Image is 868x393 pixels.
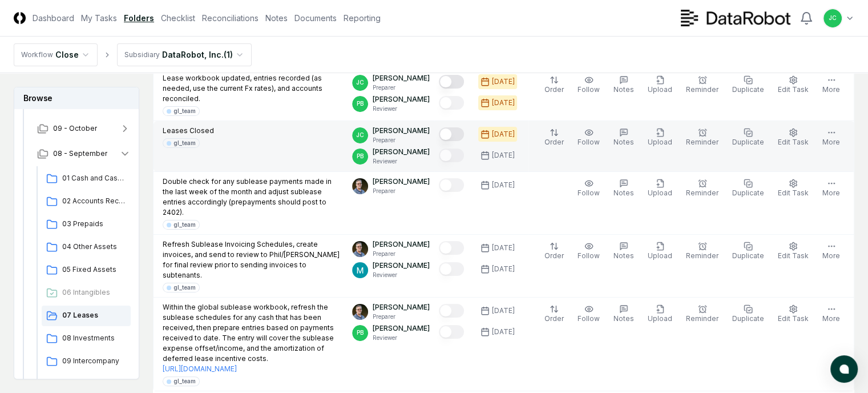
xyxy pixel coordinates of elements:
[439,96,464,110] button: Mark complete
[822,8,843,29] button: JC
[173,283,196,292] div: gl_team
[173,107,196,115] div: gl_team
[645,239,675,263] button: Upload
[645,177,675,200] button: Upload
[62,173,126,183] span: 01 Cash and Cash Equivalents
[684,302,721,326] button: Reminder
[645,73,675,97] button: Upload
[611,126,636,150] button: Notes
[829,14,837,22] span: JC
[684,73,721,97] button: Reminder
[730,239,766,263] button: Duplicate
[544,251,564,260] span: Order
[544,314,564,323] span: Order
[124,12,154,24] a: Folders
[373,83,430,92] p: Preparer
[373,187,430,195] p: Preparer
[62,242,126,252] span: 04 Other Assets
[575,239,602,263] button: Follow
[42,214,131,235] a: 03 Prepaids
[575,73,602,97] button: Follow
[62,310,126,320] span: 07 Leases
[686,189,718,197] span: Reminder
[42,237,131,258] a: 04 Other Assets
[344,12,381,24] a: Reporting
[124,50,160,60] div: Subsidiary
[14,87,139,109] h3: Browse
[42,328,131,349] a: 08 Investments
[492,77,515,87] div: [DATE]
[373,73,430,83] p: [PERSON_NAME]
[356,78,364,87] span: JC
[373,250,430,258] p: Preparer
[42,351,131,372] a: 09 Intercompany
[492,243,515,253] div: [DATE]
[163,239,343,280] p: Refresh Sublease Invoicing Schedules, create invoices, and send to review to Phil/[PERSON_NAME] f...
[686,138,718,146] span: Reminder
[778,189,809,197] span: Edit Task
[373,334,430,342] p: Reviewer
[28,141,140,166] button: 08 - September
[732,251,764,260] span: Duplicate
[648,314,672,323] span: Upload
[62,356,126,366] span: 09 Intercompany
[173,377,196,386] div: gl_team
[542,239,566,263] button: Order
[578,189,600,197] span: Follow
[820,73,842,97] button: More
[42,283,131,303] a: 06 Intangibles
[81,12,117,24] a: My Tasks
[373,147,430,157] p: [PERSON_NAME]
[648,85,672,94] span: Upload
[373,271,430,279] p: Reviewer
[352,262,368,278] img: ACg8ocIk6UVBSJ1Mh_wKybhGNOx8YD4zQOa2rDZHjRd5UfivBFfoWA=s96-c
[686,314,718,323] span: Reminder
[684,177,721,200] button: Reminder
[42,191,131,212] a: 02 Accounts Receivable
[62,219,126,229] span: 03 Prepaids
[265,12,288,24] a: Notes
[820,302,842,326] button: More
[645,126,675,150] button: Upload
[611,73,636,97] button: Notes
[161,12,195,24] a: Checklist
[575,126,602,150] button: Follow
[439,127,464,141] button: Mark complete
[611,239,636,263] button: Notes
[439,304,464,318] button: Mark complete
[14,43,252,66] nav: breadcrumb
[544,85,564,94] span: Order
[14,12,26,24] img: Logo
[439,262,464,276] button: Mark complete
[648,189,672,197] span: Upload
[373,177,430,187] p: [PERSON_NAME]
[352,178,368,194] img: ACg8ocIKkWkSBt61NmUwqxQxRTOE9S1dAxJWMQCA-dosXduSGjW8Ryxq=s96-c
[542,126,566,150] button: Order
[439,241,464,255] button: Mark complete
[373,105,430,113] p: Reviewer
[42,306,131,326] a: 07 Leases
[686,251,718,260] span: Reminder
[373,260,430,271] p: [PERSON_NAME]
[373,126,430,136] p: [PERSON_NAME]
[173,139,196,147] div: gl_team
[776,302,811,326] button: Edit Task
[776,73,811,97] button: Edit Task
[352,304,368,320] img: ACg8ocIKkWkSBt61NmUwqxQxRTOE9S1dAxJWMQCA-dosXduSGjW8Ryxq=s96-c
[778,85,809,94] span: Edit Task
[611,302,636,326] button: Notes
[373,302,430,312] p: [PERSON_NAME]
[202,12,259,24] a: Reconciliations
[21,50,53,60] div: Workflow
[357,328,364,337] span: PB
[439,149,464,162] button: Mark complete
[62,196,126,206] span: 02 Accounts Receivable
[820,177,842,200] button: More
[613,85,634,94] span: Notes
[373,239,430,250] p: [PERSON_NAME]
[492,264,515,274] div: [DATE]
[578,138,600,146] span: Follow
[732,314,764,323] span: Duplicate
[373,136,430,145] p: Preparer
[611,177,636,200] button: Notes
